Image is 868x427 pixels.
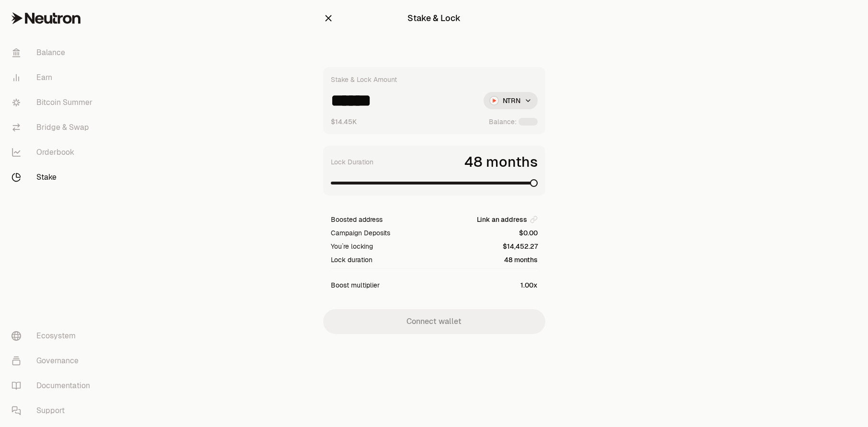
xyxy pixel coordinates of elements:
span: Link an address [477,215,527,224]
span: Lock duration [331,255,372,265]
span: $0.00 [519,228,538,238]
a: Balance [4,40,103,65]
span: Campaign Deposits [331,228,390,238]
div: Stake & Lock Amount [331,75,397,84]
a: Governance [4,348,103,373]
img: NTRN Logo [490,97,498,104]
span: 48 months [464,153,538,171]
a: Stake [4,165,103,190]
a: Ecosystem [4,323,103,348]
a: Support [4,398,103,423]
span: 48 months [504,255,538,265]
span: Balance: [489,117,517,127]
div: NTRN [484,92,538,109]
a: Bridge & Swap [4,115,103,140]
span: Boosted address [331,215,383,224]
span: You`re locking [331,242,373,251]
span: $14,452.27 [503,242,538,251]
div: Stake & Lock [407,12,461,25]
a: Bitcoin Summer [4,90,103,115]
span: 1.00x [520,280,538,290]
span: Boost multiplier [331,280,380,290]
button: $14.45K [331,117,357,127]
a: Earn [4,65,103,90]
a: Documentation [4,373,103,398]
label: Lock Duration [331,157,373,167]
button: Link an address [477,215,538,224]
a: Orderbook [4,140,103,165]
